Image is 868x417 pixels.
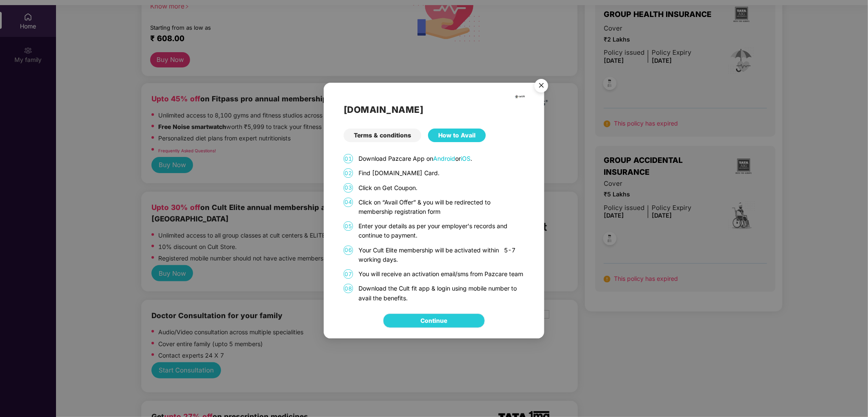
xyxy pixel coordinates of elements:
button: Close [529,75,552,98]
span: 02 [344,168,353,178]
span: 04 [344,198,353,207]
span: 03 [344,183,353,193]
a: Continue [421,316,448,325]
span: 01 [344,154,353,163]
p: Your Cult Elite membership will be activated within 5-7 working days. [358,246,524,264]
div: Terms & conditions [344,129,421,142]
img: cult.png [515,91,525,102]
p: Download Pazcare App on or . [358,154,524,163]
span: 07 [344,269,353,279]
span: 05 [344,221,353,231]
h2: [DOMAIN_NAME] [344,103,524,117]
span: 08 [344,284,353,293]
p: Download the Cult fit app & login using mobile number to avail the benefits. [358,284,524,302]
a: Android [433,155,455,162]
p: Enter your details as per your employer's records and continue to payment. [358,221,524,240]
div: How to Avail [428,129,486,142]
p: Click on “Avail Offer” & you will be redirected to membership registration form [358,198,524,216]
p: Find [DOMAIN_NAME] Card. [358,168,524,178]
span: 06 [344,246,353,255]
a: iOS [461,155,470,162]
button: Continue [383,313,485,328]
img: svg+xml;base64,PHN2ZyB4bWxucz0iaHR0cDovL3d3dy53My5vcmcvMjAwMC9zdmciIHdpZHRoPSI1NiIgaGVpZ2h0PSI1Ni... [529,75,553,99]
p: You will receive an activation email/sms from Pazcare team [358,269,524,279]
p: Click on Get Coupon. [358,183,524,193]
